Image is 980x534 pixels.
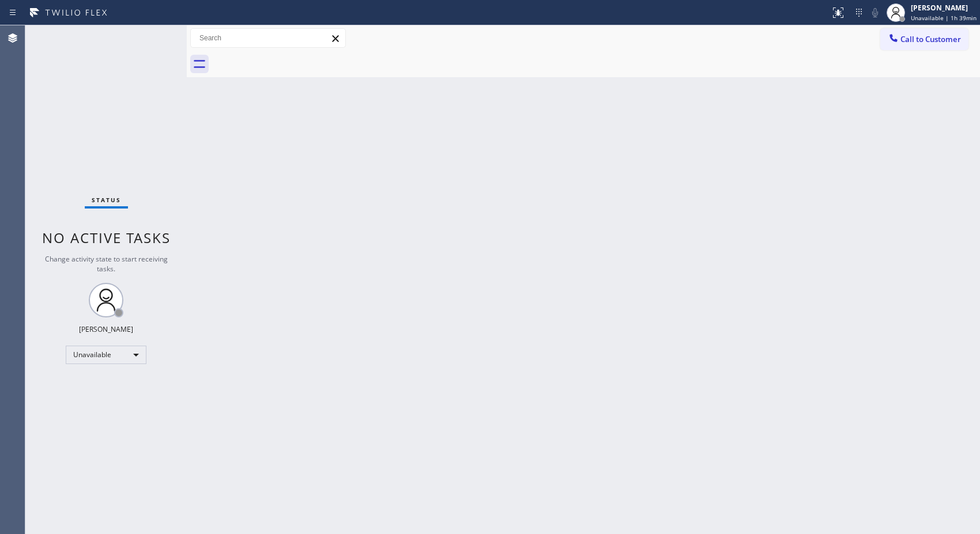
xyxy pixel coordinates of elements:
span: Call to Customer [900,34,961,44]
div: Unavailable [66,346,146,364]
span: No active tasks [42,228,171,247]
div: [PERSON_NAME] [911,3,977,13]
span: Change activity state to start receiving tasks. [45,254,168,274]
span: Status [92,196,121,204]
div: [PERSON_NAME] [79,324,133,334]
span: Unavailable | 1h 39min [911,14,977,22]
button: Call to Customer [880,28,968,50]
input: Search [191,29,345,47]
button: Mute [867,5,883,21]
